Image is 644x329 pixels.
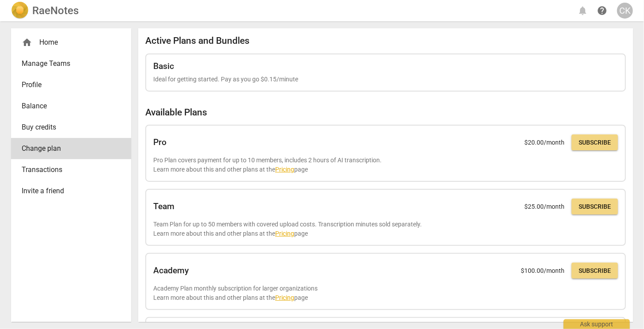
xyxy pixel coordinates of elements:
[32,4,79,17] h2: RaeNotes
[22,80,114,90] span: Profile
[524,138,564,147] p: $ 20.00 /month
[597,5,607,16] span: help
[22,58,114,69] span: Manage Teams
[579,138,611,147] span: Subscribe
[22,164,114,175] span: Transactions
[153,156,618,174] p: Pro Plan covers payment for up to 10 members, includes 2 hours of AI transcription. Learn more ab...
[275,230,294,237] a: Pricing
[275,294,294,301] a: Pricing
[153,75,618,84] p: Ideal for getting started. Pay as you go $0.15/minute
[22,37,32,48] span: home
[22,143,114,154] span: Change plan
[524,202,564,211] p: $ 25.00 /month
[11,159,131,180] a: Transactions
[579,203,611,211] span: Subscribe
[617,3,633,19] button: CK
[11,117,131,138] a: Buy credits
[153,61,174,71] h2: Basic
[153,220,618,238] p: Team Plan for up to 50 members with covered upload costs. Transcription minutes sold separately. ...
[11,74,131,96] a: Profile
[594,3,610,19] a: Help
[153,284,618,302] p: Academy Plan monthly subscription for larger organizations Learn more about this and other plans ...
[572,134,618,150] button: Subscribe
[11,32,131,53] div: Home
[11,180,131,202] a: Invite a friend
[11,138,131,159] a: Change plan
[572,263,618,279] button: Subscribe
[564,319,630,329] div: Ask support
[22,122,114,133] span: Buy credits
[11,53,131,74] a: Manage Teams
[22,37,114,48] div: Home
[521,266,564,275] p: $ 100.00 /month
[11,96,131,117] a: Balance
[145,35,626,46] h2: Active Plans and Bundles
[145,107,626,118] h2: Available Plans
[153,266,189,275] h2: Academy
[572,199,618,214] button: Subscribe
[22,101,114,111] span: Balance
[579,267,611,275] span: Subscribe
[275,166,294,173] a: Pricing
[22,186,114,196] span: Invite a friend
[11,2,29,19] img: Logo
[11,2,79,19] a: LogoRaeNotes
[153,138,167,147] h2: Pro
[153,202,174,211] h2: Team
